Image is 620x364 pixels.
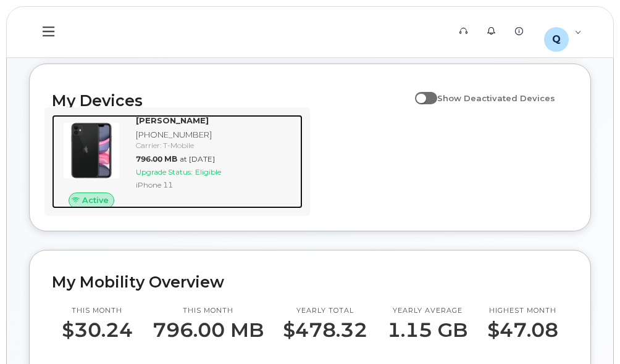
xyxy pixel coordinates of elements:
[552,32,561,47] span: Q
[136,180,298,190] div: iPhone 11
[52,115,303,209] a: Active[PERSON_NAME][PHONE_NUMBER]Carrier: T-Mobile796.00 MBat [DATE]Upgrade Status:EligibleiPhone 11
[136,154,177,163] span: 796.00 MB
[153,319,264,341] p: 796.00 MB
[136,129,298,141] div: [PHONE_NUMBER]
[136,115,209,125] strong: [PERSON_NAME]
[136,140,298,151] div: Carrier: T-Mobile
[487,319,558,341] p: $47.08
[283,306,367,316] p: Yearly total
[62,319,133,341] p: $30.24
[195,167,221,176] span: Eligible
[487,306,558,316] p: Highest month
[52,91,409,110] h2: My Devices
[387,319,467,341] p: 1.15 GB
[415,86,425,96] input: Show Deactivated Devices
[62,121,121,180] img: iPhone_11.jpg
[180,154,215,163] span: at [DATE]
[52,273,568,291] h2: My Mobility Overview
[62,306,133,316] p: This month
[535,20,590,44] div: Q474848
[283,319,367,341] p: $478.32
[153,306,264,316] p: This month
[437,93,555,103] span: Show Deactivated Devices
[566,310,611,355] iframe: Messenger Launcher
[387,306,467,316] p: Yearly average
[82,194,109,206] span: Active
[136,167,193,176] span: Upgrade Status:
